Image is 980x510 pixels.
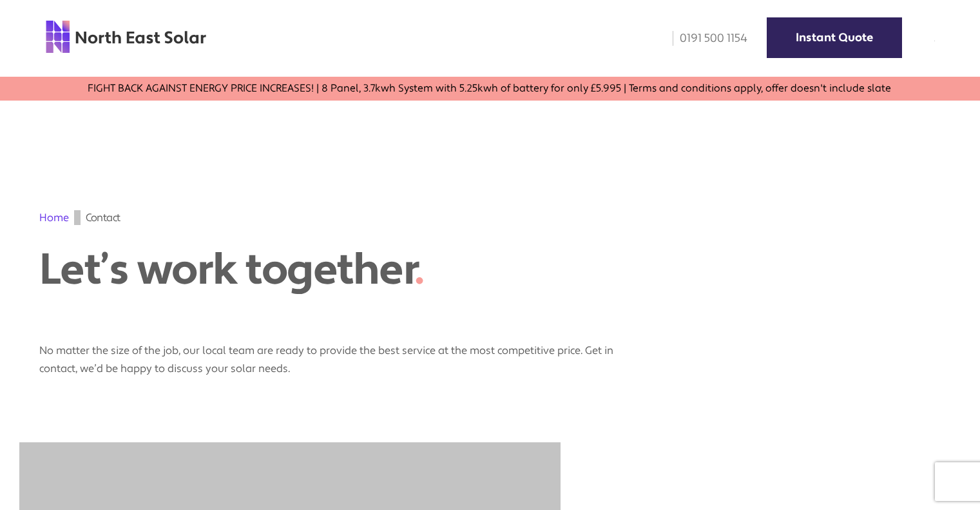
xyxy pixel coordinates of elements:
p: No matter the size of the job, our local team are ready to provide the best service at the most c... [39,329,619,378]
span: . [414,242,424,298]
img: menu icon [934,41,935,41]
a: Home [39,211,69,224]
img: gif;base64,R0lGODdhAQABAPAAAMPDwwAAACwAAAAAAQABAAACAkQBADs= [74,210,81,225]
img: north east solar logo [45,19,207,54]
span: Contact [86,210,120,225]
h1: Let’s work together [39,244,523,296]
a: Instant Quote [767,17,902,58]
a: 0191 500 1154 [664,31,747,46]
